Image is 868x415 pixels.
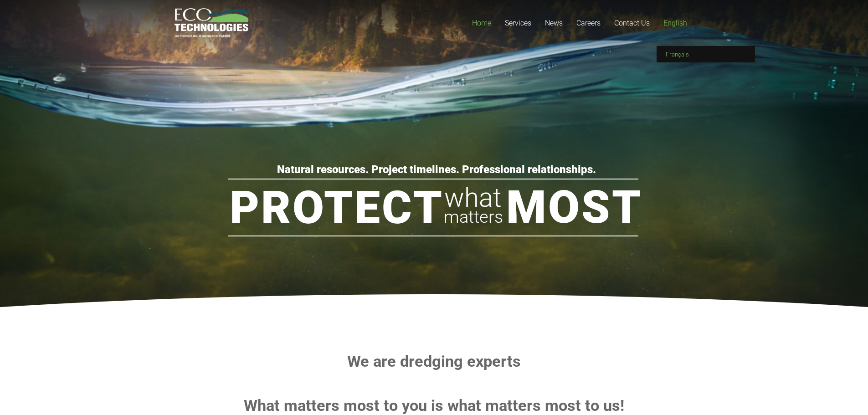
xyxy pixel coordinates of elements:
rs-layer: what [444,184,502,211]
rs-layer: Most [506,184,642,230]
rs-layer: Protect [230,185,444,231]
span: Français [666,51,689,58]
span: Home [472,19,491,27]
a: logo_EcoTech_ASDR_RGB [175,8,249,38]
span: English [663,19,687,27]
span: Careers [576,19,601,27]
rs-layer: matters [444,204,503,230]
a: Français [657,46,755,62]
span: News [545,19,563,27]
span: Contact Us [614,19,650,27]
rs-layer: Natural resources. Project timelines. Professional relationships. [277,164,596,174]
strong: What matters most to you is what matters most to us! [244,396,624,415]
strong: We are dredging experts [347,352,521,370]
span: Services [505,19,531,27]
